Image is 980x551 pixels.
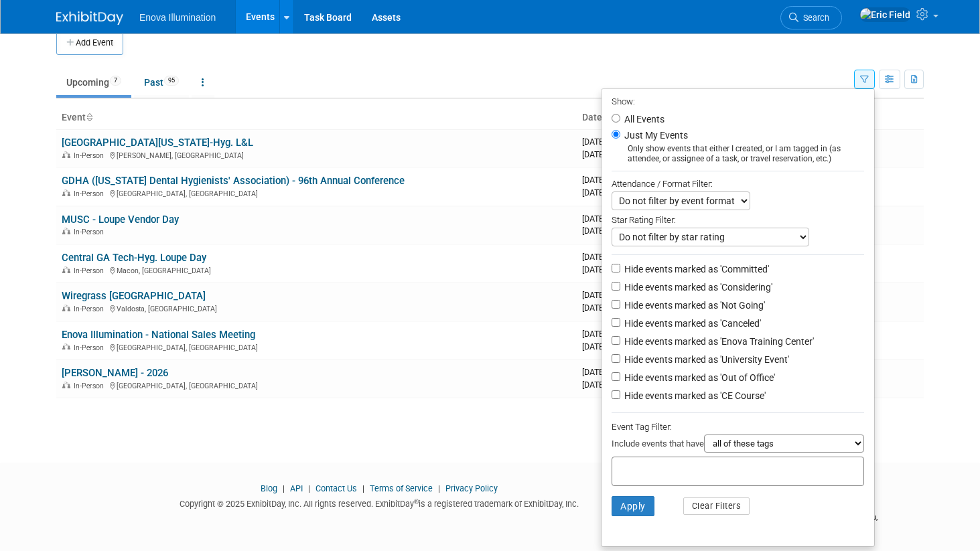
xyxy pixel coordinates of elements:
label: Just My Events [622,129,688,142]
a: MUSC - Loupe Vendor Day [62,214,179,226]
img: In-Person Event [62,189,70,196]
label: Hide events marked as 'Considering' [622,281,772,294]
a: Upcoming7 [56,70,131,95]
div: Valdosta, [GEOGRAPHIC_DATA] [62,303,571,313]
div: Attendance / Format Filter: [612,176,864,191]
a: Sort by Event Name [86,112,92,123]
label: Hide events marked as 'CE Course' [622,389,766,402]
a: Central GA Tech-Hyg. Loupe Day [62,252,206,264]
span: [DATE] [582,264,616,274]
label: Hide events marked as 'Not Going' [622,299,765,312]
a: [GEOGRAPHIC_DATA][US_STATE]-Hyg. L&L [62,137,253,149]
label: All Events [622,114,664,124]
span: [DATE] [582,380,619,390]
label: Hide events marked as 'Out of Office' [622,371,775,384]
span: [DATE] [582,137,624,147]
a: Enova Illumination - National Sales Meeting [62,329,255,341]
div: [GEOGRAPHIC_DATA], [GEOGRAPHIC_DATA] [62,187,571,198]
span: [DATE] [582,214,620,224]
span: 95 [164,76,179,86]
div: Event Tag Filter: [612,419,864,435]
span: | [435,483,443,493]
a: GDHA ([US_STATE] Dental Hygienists' Association) - 96th Annual Conference [62,175,405,187]
div: Macon, [GEOGRAPHIC_DATA] [62,264,571,275]
div: [PERSON_NAME], [GEOGRAPHIC_DATA] [62,149,571,160]
span: [DATE] [582,329,627,339]
span: | [359,483,368,493]
label: Hide events marked as 'University Event' [622,353,789,366]
div: Include events that have [612,435,864,457]
img: In-Person Event [62,228,70,234]
a: Contact Us [316,483,357,493]
a: Privacy Policy [445,483,498,493]
span: In-Person [74,266,108,275]
span: In-Person [74,228,108,236]
span: Search [798,13,829,23]
span: In-Person [74,305,108,313]
span: [DATE] [582,290,627,300]
th: Dates [577,106,750,129]
span: In-Person [74,343,108,352]
span: | [279,483,288,493]
img: ExhibitDay [56,11,123,25]
div: [GEOGRAPHIC_DATA], [GEOGRAPHIC_DATA] [62,341,571,352]
img: In-Person Event [62,382,70,388]
span: [DATE] [582,303,623,313]
a: Terms of Service [370,483,433,493]
th: Event [56,106,577,129]
span: 7 [110,76,121,86]
div: [GEOGRAPHIC_DATA], [GEOGRAPHIC_DATA] [62,380,571,390]
img: In-Person Event [62,151,70,158]
label: Hide events marked as 'Canceled' [622,317,761,330]
span: In-Person [74,382,108,390]
span: In-Person [74,189,108,198]
a: Search [780,6,842,29]
img: In-Person Event [62,343,70,350]
div: Only show events that either I created, or I am tagged in (as attendee, or assignee of a task, or... [612,144,864,164]
a: API [290,483,303,493]
a: Wiregrass [GEOGRAPHIC_DATA] [62,290,206,302]
img: In-Person Event [62,305,70,311]
span: [DATE] [582,149,620,159]
div: Star Rating Filter: [612,210,864,228]
a: Past95 [134,70,189,95]
div: Copyright © 2025 ExhibitDay, Inc. All rights reserved. ExhibitDay is a registered trademark of Ex... [56,495,702,510]
label: Hide events marked as 'Enova Training Center' [622,335,814,348]
img: In-Person Event [62,266,70,273]
div: Show: [612,92,864,109]
sup: ® [414,498,419,505]
span: [DATE] [582,175,620,185]
span: [DATE] [582,252,620,262]
span: [DATE] [582,226,616,236]
span: | [305,483,313,493]
span: [DATE] [582,187,619,198]
label: Hide events marked as 'Committed' [622,262,769,276]
span: In-Person [74,151,108,160]
span: Enova Illumination [139,12,216,23]
a: [PERSON_NAME] - 2026 [62,367,168,379]
span: [DATE] [582,367,624,377]
img: Eric Field [859,7,911,22]
a: Blog [261,483,277,493]
span: [DATE] [582,341,616,351]
button: Add Event [56,31,123,55]
button: Apply [612,496,654,516]
button: Clear Filters [683,497,750,515]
